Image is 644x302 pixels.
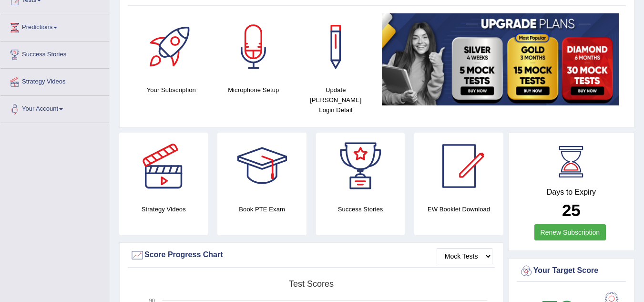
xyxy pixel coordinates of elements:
[519,264,624,278] div: Your Target Score
[119,204,208,214] h4: Strategy Videos
[0,96,109,120] a: Your Account
[414,204,503,214] h4: EW Booklet Download
[217,85,290,95] h4: Microphone Setup
[299,85,372,115] h4: Update [PERSON_NAME] Login Detail
[0,42,109,65] a: Success Stories
[135,85,208,95] h4: Your Subscription
[519,188,624,197] h4: Days to Expiry
[0,69,109,93] a: Strategy Videos
[562,201,581,219] b: 25
[289,279,334,289] tspan: Test scores
[217,204,306,214] h4: Book PTE Exam
[316,204,405,214] h4: Success Stories
[382,13,619,105] img: small5.jpg
[0,14,109,38] a: Predictions
[534,224,606,240] a: Renew Subscription
[130,248,492,262] div: Score Progress Chart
